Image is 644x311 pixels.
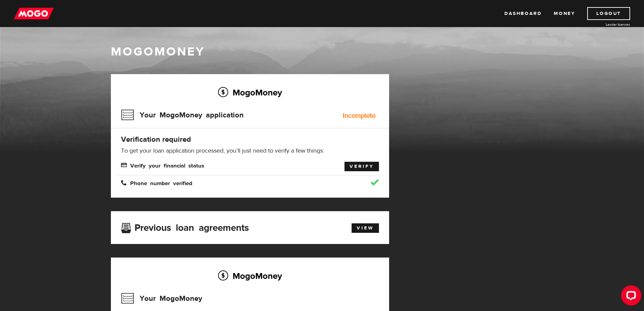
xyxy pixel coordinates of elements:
h2: MogoMoney [121,269,379,283]
h1: MogoMoney [111,45,533,59]
p: To get your loan application processed, you’ll just need to verify a few things: [121,147,379,155]
span: Verify your financial status [121,162,204,168]
a: Verify [344,162,379,171]
h3: Your MogoMoney [121,290,202,307]
div: Incomplete [343,112,376,119]
a: Money [554,7,575,20]
a: Lender licences [579,22,630,27]
span: Phone number verified [121,180,192,185]
a: Logout [587,7,630,20]
iframe: LiveChat chat widget [616,283,644,311]
h4: Verification required [121,135,379,144]
a: View [352,223,379,233]
h3: Your MogoMoney application [121,106,244,124]
h2: MogoMoney [121,85,379,99]
img: mogo_logo-11ee424be714fa7cbb0f0f49df9e16ec.png [14,7,54,20]
a: Dashboard [504,7,542,20]
h3: Previous loan agreements [121,222,249,231]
